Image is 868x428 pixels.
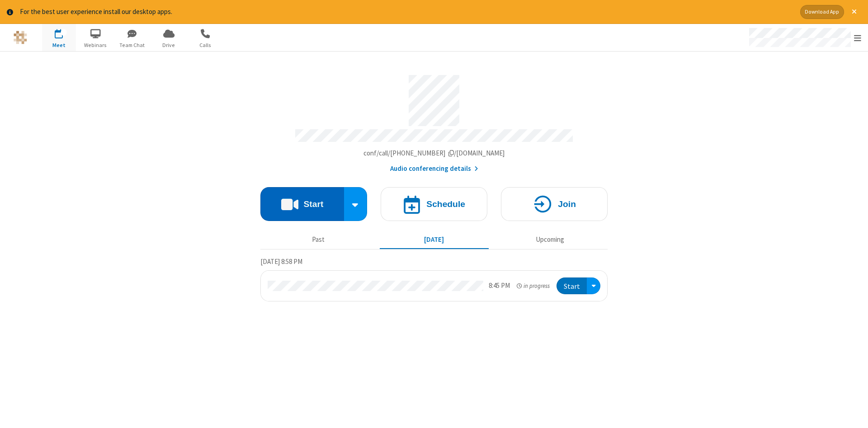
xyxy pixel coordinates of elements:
[152,41,186,49] span: Drive
[260,187,344,221] button: Start
[264,231,373,249] button: Past
[557,277,587,294] button: Start
[363,148,505,159] button: Copy my meeting room linkCopy my meeting room link
[115,41,149,49] span: Team Chat
[847,5,861,19] button: Close alert
[800,5,844,19] button: Download App
[517,282,550,290] em: in progress
[501,187,608,221] button: Join
[380,231,489,249] button: [DATE]
[426,200,465,208] h4: Schedule
[363,149,505,157] span: Copy my meeting room link
[390,164,478,174] button: Audio conferencing details
[495,231,604,249] button: Upcoming
[344,187,368,221] div: Start conference options
[189,41,222,49] span: Calls
[489,281,510,291] div: 8:45 PM
[558,200,576,208] h4: Join
[79,41,113,49] span: Webinars
[260,256,608,301] section: Today's Meetings
[303,200,323,208] h4: Start
[14,31,27,44] img: QA Selenium DO NOT DELETE OR CHANGE
[3,24,37,51] button: Logo
[42,41,76,49] span: Meet
[587,277,600,294] div: Open menu
[260,257,302,266] span: [DATE] 8:58 PM
[741,24,868,51] div: Open menu
[381,187,487,221] button: Schedule
[61,29,67,36] div: 1
[20,7,793,17] div: For the best user experience install our desktop apps.
[260,68,608,174] section: Account details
